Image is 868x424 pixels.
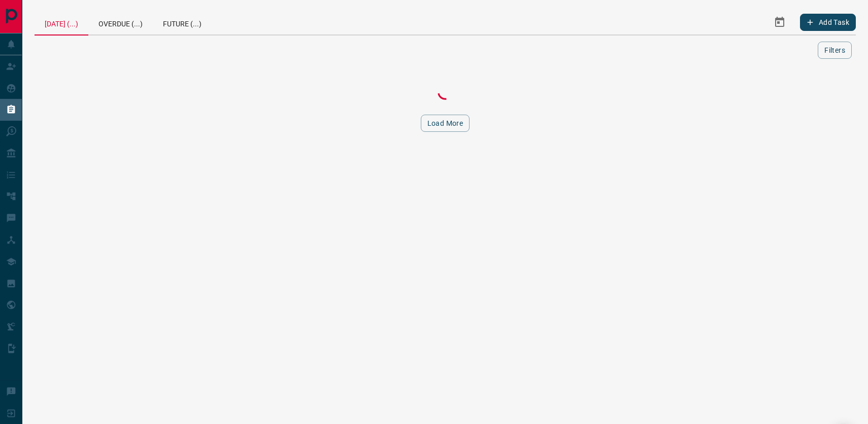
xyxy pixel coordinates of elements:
[800,14,856,31] button: Add Task
[394,82,496,102] div: Loading
[88,10,153,34] div: Overdue (...)
[35,10,88,36] div: [DATE] (...)
[818,42,852,59] button: Filters
[421,115,470,132] button: Load More
[767,10,792,34] button: Select Date Range
[153,10,212,34] div: Future (...)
